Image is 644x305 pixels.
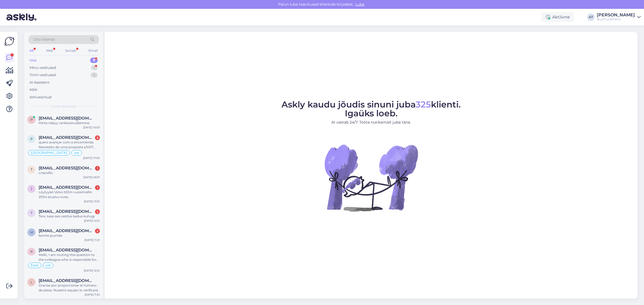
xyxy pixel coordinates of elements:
div: Aktiivne [541,12,574,22]
div: AI Assistent [30,80,49,85]
span: ost [74,151,79,154]
span: Uued vestlused [51,104,76,109]
span: ost [46,264,51,267]
div: [DATE] 7:33 [85,293,100,297]
div: Löytyykö Volvo b12m vuosimallin 2004 etusivu ovea [39,190,100,199]
span: Eesti [31,264,39,267]
span: pekka.paakki@scania.com [39,116,94,121]
div: 1 [95,166,100,171]
div: 1 [95,185,100,190]
div: [DATE] 13:51 [84,199,100,203]
span: j [31,187,32,191]
div: Minu vestlused [30,65,56,70]
div: 3 [90,72,98,78]
div: Kõik [30,87,37,92]
span: p [30,137,33,141]
span: r [30,250,33,254]
div: Tiimi vestlused [30,72,56,78]
span: timo@timotek.ee [39,209,94,214]
span: leocampos4@hotmail.com [39,278,94,283]
span: Otsi kliente [33,37,55,42]
div: Socials [64,47,77,54]
div: 1 [91,65,98,70]
span: t [31,168,32,172]
div: bonne journée [39,233,100,238]
div: BusTruckParts [597,17,635,21]
span: l [31,280,32,284]
div: Tere, kass see vestlus kadus kuhugi [39,214,100,219]
div: All [28,47,35,54]
span: mandre@kertrucks.com [39,228,94,233]
a: [PERSON_NAME]BusTruckParts [597,13,641,21]
div: Arhiveeritud [30,95,52,100]
div: [DATE] 16:57 [83,175,100,179]
span: Askly kaudu jõudis sinuni juba klienti. Igaüks loeb. [281,99,461,118]
span: pecas@mssassistencia.pt [39,135,94,140]
div: Web [45,47,54,54]
div: AT [587,13,595,21]
div: 2 [95,229,100,233]
span: m [30,230,33,234]
span: 325 [416,99,431,110]
div: [DATE] 10:53 [83,125,100,129]
div: Uus [30,58,36,63]
div: 8 [90,58,98,63]
div: [DATE] 12:21 [84,219,100,223]
span: p [30,118,33,122]
span: jan.ojakoski@gmail.com [39,185,94,190]
div: quero avançar com a encomenda. Necessito de uma proposta s/VAT para pagamento [39,140,100,150]
div: [DATE] 10:21 [84,269,100,273]
span: t [31,211,32,215]
span: Luba [354,2,366,7]
span: thomaslipcius@gmail.com [39,166,94,170]
div: Email [87,47,99,54]
img: Askly Logo [4,36,14,46]
img: No Chat active [323,129,419,226]
span: rom.ivanov94@gmail.com [39,248,94,252]
div: спасибо [39,170,100,175]
div: [DATE] 11:21 [85,238,100,242]
div: [DATE] 17:50 [83,156,100,160]
div: 2 [95,209,100,214]
div: Hinta näkyy verkkosivuillamme. [39,121,100,125]
div: Hello, I am routing this question to the colleague who is responsible for this topic. The reply m... [39,252,100,262]
p: AI vastab 24/7. Tööta nutikamalt juba täna. [281,120,461,125]
span: [GEOGRAPHIC_DATA] [31,151,67,154]
div: [PERSON_NAME] [597,13,635,17]
div: Gracias por proporcionar el número de pieza. Nuestro equipo lo verificará. [39,283,100,293]
div: 5 [95,135,100,140]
